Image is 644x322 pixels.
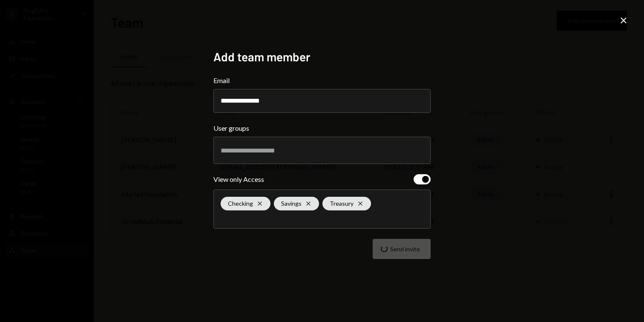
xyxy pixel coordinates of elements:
[213,123,431,133] label: User groups
[274,197,319,210] div: Savings
[322,197,371,210] div: Treasury
[221,197,270,210] div: Checking
[213,75,431,86] label: Email
[213,49,431,65] h2: Add team member
[213,174,264,184] div: View only Access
